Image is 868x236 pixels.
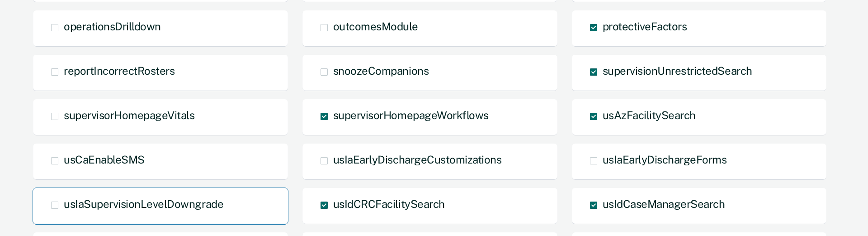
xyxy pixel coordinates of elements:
span: usIdCRCFacilitySearch [333,197,445,210]
span: usIaEarlyDischargeForms [603,153,727,166]
span: usAzFacilitySearch [603,109,696,121]
span: usIaSupervisionLevelDowngrade [64,197,223,210]
span: supervisorHomepageVitals [64,109,194,121]
span: reportIncorrectRosters [64,64,175,77]
span: outcomesModule [333,20,418,33]
span: protectiveFactors [603,20,687,33]
span: snoozeCompanions [333,64,429,77]
span: usIdCaseManagerSearch [603,197,725,210]
span: operationsDrilldown [64,20,161,33]
span: usCaEnableSMS [64,153,145,166]
span: supervisorHomepageWorkflows [333,109,489,121]
span: usIaEarlyDischargeCustomizations [333,153,502,166]
span: supervisionUnrestrictedSearch [603,64,752,77]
